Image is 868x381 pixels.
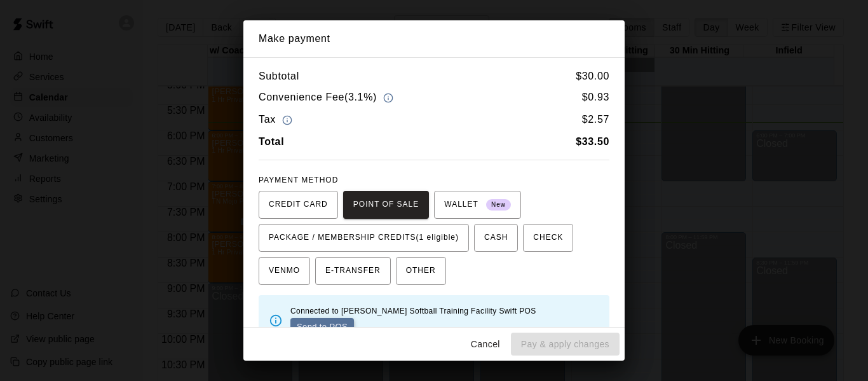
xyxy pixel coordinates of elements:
b: $ 33.50 [576,136,609,147]
button: Cancel [465,333,506,356]
span: PAYMENT METHOD [259,176,338,184]
span: VENMO [269,261,300,281]
button: Send to POS [290,318,354,337]
button: CASH [474,224,518,252]
span: CHECK [533,228,563,248]
button: PACKAGE / MEMBERSHIP CREDITS(1 eligible) [259,224,469,252]
h2: Make payment [243,20,625,57]
b: Total [259,136,284,147]
button: CREDIT CARD [259,191,338,219]
h6: $ 30.00 [576,68,609,85]
button: E-TRANSFER [315,257,391,285]
span: OTHER [406,261,436,281]
h6: Subtotal [259,68,299,85]
span: CREDIT CARD [269,195,328,215]
h6: Convenience Fee ( 3.1% ) [259,89,397,106]
span: POINT OF SALE [353,195,419,215]
span: PACKAGE / MEMBERSHIP CREDITS (1 eligible) [269,228,459,248]
h6: $ 0.93 [582,89,609,106]
h6: $ 2.57 [582,111,609,128]
button: CHECK [523,224,573,252]
button: OTHER [396,257,446,285]
span: CASH [484,228,508,248]
span: New [486,197,511,214]
button: WALLET New [434,191,521,219]
span: WALLET [444,195,511,215]
span: E-TRANSFER [325,261,381,281]
h6: Tax [259,111,295,128]
button: POINT OF SALE [343,191,429,219]
span: Connected to [PERSON_NAME] Softball Training Facility Swift POS [290,307,536,315]
button: VENMO [259,257,310,285]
